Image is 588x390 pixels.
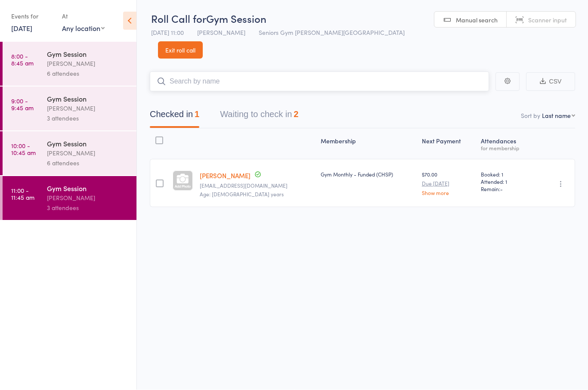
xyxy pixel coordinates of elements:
[477,133,535,155] div: Atten­dances
[481,178,532,186] span: Attended: 1
[481,186,532,193] span: Remain:
[528,16,567,25] span: Scanner input
[422,171,474,196] div: $70.00
[422,190,474,196] a: Show more
[47,193,129,203] div: [PERSON_NAME]
[11,24,32,33] a: [DATE]
[11,187,34,201] time: 11:00 - 11:45 am
[62,24,105,33] div: Any location
[62,9,105,24] div: At
[456,16,498,25] span: Manual search
[418,133,477,155] div: Next Payment
[47,59,129,69] div: [PERSON_NAME]
[47,94,129,104] div: Gym Session
[151,12,206,26] span: Roll Call for
[542,111,571,120] div: Last name
[317,133,418,155] div: Membership
[422,181,474,187] small: Due [DATE]
[47,203,129,213] div: 3 attendees
[200,171,251,180] a: [PERSON_NAME]
[500,186,503,193] span: -
[47,104,129,114] div: [PERSON_NAME]
[11,98,34,111] time: 9:00 - 9:45 am
[150,72,489,92] input: Search by name
[200,183,314,189] small: robwyn.delboe@gmail.com
[158,42,203,59] a: Exit roll call
[3,42,136,86] a: 8:00 -8:45 amGym Session[PERSON_NAME]6 attendees
[47,50,129,59] div: Gym Session
[206,12,266,26] span: Gym Session
[47,149,129,158] div: [PERSON_NAME]
[200,191,284,198] span: Age: [DEMOGRAPHIC_DATA] years
[321,171,415,178] div: Gym Monthly - Funded (CHSP)
[11,53,34,67] time: 8:00 - 8:45 am
[3,87,136,131] a: 9:00 -9:45 amGym Session[PERSON_NAME]3 attendees
[11,9,53,24] div: Events for
[195,110,199,119] div: 1
[150,105,199,128] button: Checked in1
[197,28,245,37] span: [PERSON_NAME]
[521,111,540,120] label: Sort by
[3,132,136,176] a: 10:00 -10:45 amGym Session[PERSON_NAME]6 attendees
[47,69,129,79] div: 6 attendees
[47,184,129,193] div: Gym Session
[47,114,129,124] div: 3 attendees
[526,73,575,91] button: CSV
[47,139,129,149] div: Gym Session
[220,105,298,128] button: Waiting to check in2
[481,171,532,178] span: Booked: 1
[151,28,184,37] span: [DATE] 11:00
[259,28,405,37] span: Seniors Gym [PERSON_NAME][GEOGRAPHIC_DATA]
[294,110,298,119] div: 2
[3,176,136,220] a: 11:00 -11:45 amGym Session[PERSON_NAME]3 attendees
[47,158,129,168] div: 6 attendees
[11,142,36,156] time: 10:00 - 10:45 am
[481,145,532,151] div: for membership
